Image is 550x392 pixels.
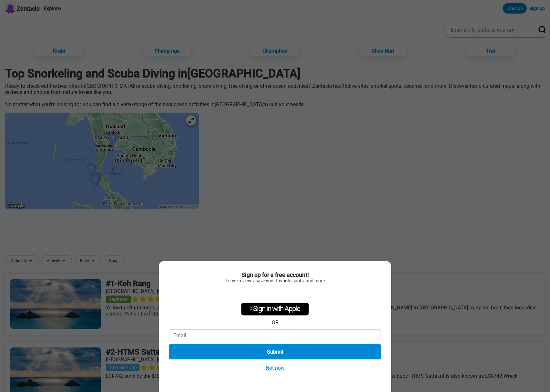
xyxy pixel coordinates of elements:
[169,278,381,283] div: Leave reviews, save your favorite spots, and more
[272,319,279,326] div: OR
[264,365,287,371] button: Not now
[169,344,381,359] button: Submit
[169,329,381,341] input: Email
[238,286,312,301] iframe: Schaltfläche „Über Google anmelden“
[169,271,381,278] div: Sign up for a free account!
[241,303,309,316] div: Sign in with Apple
